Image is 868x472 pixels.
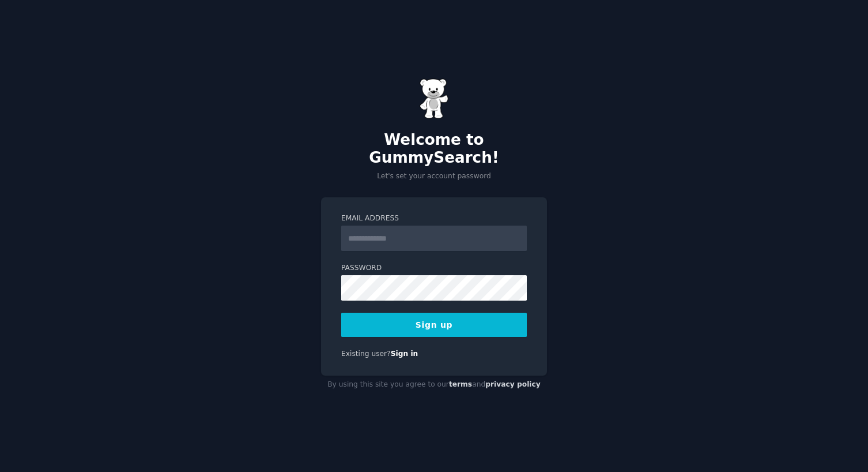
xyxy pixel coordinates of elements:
div: By using this site you agree to our and [321,376,547,394]
span: Existing user? [341,350,391,358]
h2: Welcome to GummySearch! [321,131,547,167]
img: Gummy Bear [420,78,448,119]
a: privacy policy [485,380,541,388]
a: terms [449,380,472,388]
label: Password [341,263,527,274]
label: Email Address [341,213,527,224]
a: Sign in [391,350,418,358]
p: Let's set your account password [321,171,547,182]
button: Sign up [341,313,527,337]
